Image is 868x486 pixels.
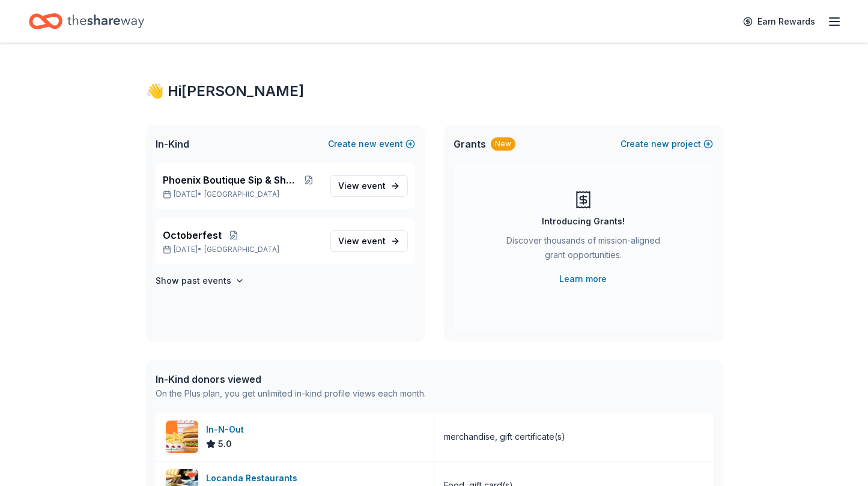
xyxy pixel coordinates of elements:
[156,274,244,288] button: Show past events
[218,437,232,451] span: 5.0
[359,137,377,151] span: new
[542,214,625,229] div: Introducing Grants!
[559,272,607,286] a: Learn more
[338,234,386,248] span: View
[206,471,302,485] div: Locanda Restaurants
[328,137,415,151] button: Createnewevent
[206,422,249,437] div: In-N-Out
[166,421,198,453] img: Image for In-N-Out
[163,228,222,242] span: Octoberfest
[156,386,426,401] div: On the Plus plan, you get unlimited in-kind profile views each month.
[502,233,665,267] div: Discover thousands of mission-aligned grant opportunities.
[156,274,231,288] h4: Show past events
[621,137,713,151] button: Createnewproject
[491,137,515,151] div: New
[163,173,297,187] span: Phoenix Boutique Sip & Shop
[330,230,408,252] a: View event
[362,236,386,246] span: event
[29,7,144,35] a: Home
[163,245,321,254] p: [DATE] •
[146,82,723,101] div: 👋 Hi [PERSON_NAME]
[454,137,486,151] span: Grants
[156,372,426,386] div: In-Kind donors viewed
[163,190,321,199] p: [DATE] •
[156,137,189,151] span: In-Kind
[204,190,279,199] span: [GEOGRAPHIC_DATA]
[362,181,386,191] span: event
[204,245,279,254] span: [GEOGRAPHIC_DATA]
[736,11,822,32] a: Earn Rewards
[444,430,565,444] div: merchandise, gift certificate(s)
[651,137,669,151] span: new
[330,175,408,197] a: View event
[338,179,386,193] span: View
